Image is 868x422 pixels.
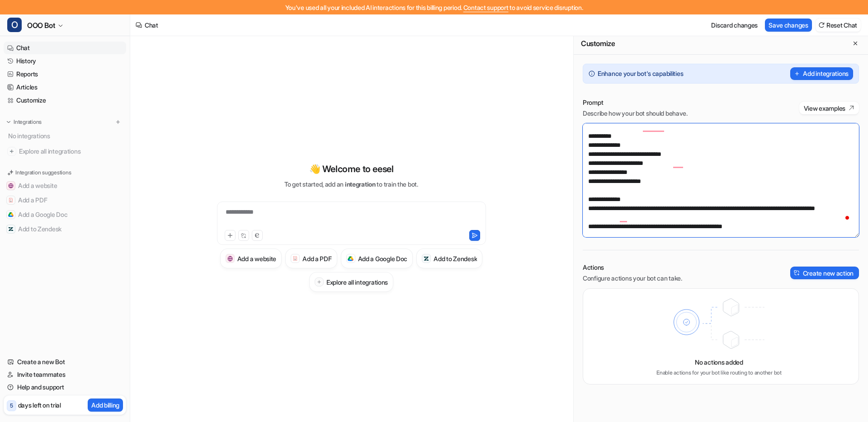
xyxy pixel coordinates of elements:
span: OOO Bot [27,19,55,32]
button: Create new action [790,267,859,279]
img: create-action-icon.svg [794,270,800,276]
p: Integration suggestions [15,169,71,177]
button: Add a Google DocAdd a Google Doc [4,207,126,222]
button: Add a Google DocAdd a Google Doc [341,249,413,268]
p: days left on trial [18,400,61,410]
button: Add integrations [790,67,853,80]
button: Discard changes [708,19,761,32]
img: Add to Zendesk [8,226,14,232]
div: Chat [145,20,158,30]
a: Create a new Bot [4,356,126,368]
textarea: To enrich screen reader interactions, please activate Accessibility in Grammarly extension settings [583,123,859,237]
img: Add a Google Doc [8,212,14,217]
a: Chat [4,42,126,54]
p: Add billing [91,400,119,410]
img: Add a website [8,183,14,188]
img: Add a PDF [8,197,14,203]
a: Invite teammates [4,368,126,381]
button: Add a PDFAdd a PDF [285,249,337,268]
button: Add a PDFAdd a PDF [4,193,126,207]
a: Explore all integrations [4,145,126,158]
img: Add a website [227,256,233,262]
div: No integrations [5,128,126,143]
span: O [7,18,22,32]
p: Enable actions for your bot like routing to another bot [656,369,782,377]
img: expand menu [5,119,12,125]
button: Add a websiteAdd a website [220,249,282,268]
img: explore all integrations [7,147,16,156]
button: Close flyout [850,38,861,49]
button: View examples [799,102,859,114]
a: Help and support [4,381,126,394]
p: Integrations [14,118,42,126]
p: Prompt [583,98,688,107]
img: menu_add.svg [115,119,121,125]
button: Save changes [765,19,812,32]
h3: Add to Zendesk [434,254,477,263]
img: Add to Zendesk [424,256,429,262]
img: reset [818,22,825,28]
p: 5 [10,402,13,410]
a: History [4,55,126,67]
button: Add a websiteAdd a website [4,178,126,193]
img: Add a PDF [292,256,298,261]
span: Explore all integrations [19,144,123,159]
p: No actions added [695,357,743,367]
p: 👋 Welcome to eesel [309,162,394,176]
span: integration [345,180,376,188]
span: Contact support [463,4,509,11]
a: Customize [4,94,126,107]
h3: Add a PDF [302,254,331,263]
button: Add to ZendeskAdd to Zendesk [4,222,126,236]
h2: Customize [581,39,615,48]
p: To get started, add an to train the bot. [284,179,418,189]
a: Articles [4,81,126,94]
p: Describe how your bot should behave. [583,109,688,118]
button: Explore all integrations [309,272,393,292]
img: Add a Google Doc [348,256,354,262]
button: Add to ZendeskAdd to Zendesk [416,249,482,268]
h3: Add a website [237,254,276,263]
p: Enhance your bot's capabilities [598,69,683,78]
p: Actions [583,263,682,272]
a: Reports [4,68,126,80]
button: Reset Chat [816,19,861,32]
h3: Add a Google Doc [358,254,408,263]
h3: Explore all integrations [326,277,388,287]
button: Integrations [4,117,44,127]
button: Add billing [88,399,123,412]
p: Configure actions your bot can take. [583,274,682,283]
